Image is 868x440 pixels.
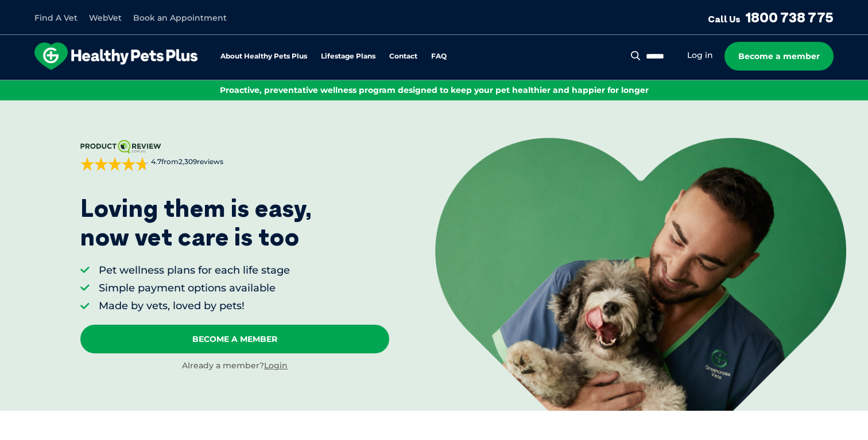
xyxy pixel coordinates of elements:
[80,140,389,171] a: 4.7from2,309reviews
[99,299,290,313] li: Made by vets, loved by pets!
[99,263,290,278] li: Pet wellness plans for each life stage
[435,138,846,411] img: <p>Loving them is easy, <br /> now vet care is too</p>
[149,157,223,167] span: from
[151,157,161,166] strong: 4.7
[80,360,389,372] div: Already a member?
[80,194,312,252] p: Loving them is easy, now vet care is too
[80,325,389,353] a: Become A Member
[179,157,223,166] span: 2,309 reviews
[264,360,288,371] a: Login
[99,281,290,295] li: Simple payment options available
[80,157,149,171] div: 4.7 out of 5 stars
